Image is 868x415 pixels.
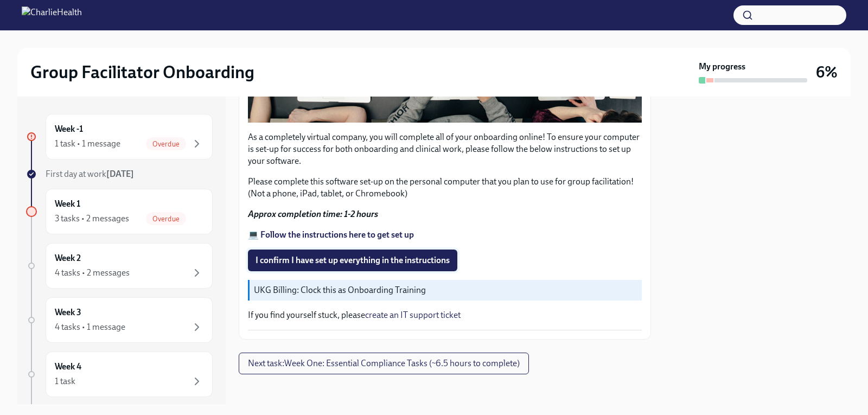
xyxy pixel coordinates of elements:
img: CharlieHealth [22,7,82,24]
a: Week -11 task • 1 messageOverdue [26,114,213,159]
div: 3 tasks • 2 messages [55,213,129,225]
div: 1 task • 1 message [55,138,120,150]
h6: Week 3 [55,307,81,318]
div: 1 task [55,375,75,387]
a: create an IT support ticket [365,310,461,320]
p: As a completely virtual company, you will complete all of your onboarding online! To ensure your ... [248,131,642,167]
span: Overdue [146,140,186,148]
button: Next task:Week One: Essential Compliance Tasks (~6.5 hours to complete) [239,353,529,374]
a: First day at work[DATE] [26,168,213,180]
span: Next task : Week One: Essential Compliance Tasks (~6.5 hours to complete) [248,358,520,369]
a: Week 34 tasks • 1 message [26,297,213,343]
h6: Week 1 [55,198,80,210]
h6: Week -1 [55,123,83,135]
a: Week 13 tasks • 2 messagesOverdue [26,189,213,234]
strong: [DATE] [106,169,134,179]
a: Week 41 task [26,352,213,397]
a: 💻 Follow the instructions here to get set up [248,229,414,240]
div: 4 tasks • 1 message [55,321,125,333]
span: Overdue [146,215,186,223]
p: UKG Billing: Clock this as Onboarding Training [254,284,637,296]
p: If you find yourself stuck, please [248,309,642,321]
span: First day at work [46,169,134,179]
span: I confirm I have set up everything in the instructions [256,255,450,266]
h6: Week 4 [55,361,81,373]
h6: Week 2 [55,252,81,264]
a: Week 24 tasks • 2 messages [26,243,213,289]
strong: My progress [699,61,745,73]
p: Please complete this software set-up on the personal computer that you plan to use for group faci... [248,176,642,200]
h2: Group Facilitator Onboarding [30,61,254,83]
button: I confirm I have set up everything in the instructions [248,250,457,271]
h3: 6% [816,62,838,82]
div: 4 tasks • 2 messages [55,267,130,279]
strong: Approx completion time: 1-2 hours [248,209,378,219]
